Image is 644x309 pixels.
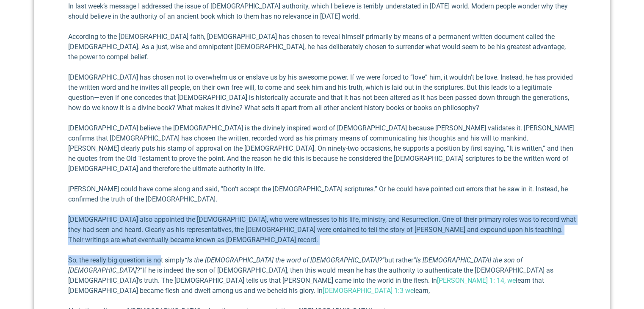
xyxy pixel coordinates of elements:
p: So, the really big question is not simply but rather If he is indeed the son of [DEMOGRAPHIC_DATA... [68,255,576,296]
a: [DEMOGRAPHIC_DATA] 1:3 we [323,287,414,295]
p: [DEMOGRAPHIC_DATA] believe the [DEMOGRAPHIC_DATA] is the divinely inspired word of [DEMOGRAPHIC_D... [68,123,576,174]
em: “Is the [DEMOGRAPHIC_DATA] the word of [DEMOGRAPHIC_DATA]?” [185,256,384,264]
em: “Is [DEMOGRAPHIC_DATA] the son of [DEMOGRAPHIC_DATA]?” [68,256,522,274]
p: [DEMOGRAPHIC_DATA] also appointed the [DEMOGRAPHIC_DATA], who were witnesses to his life, ministr... [68,215,576,245]
p: [DEMOGRAPHIC_DATA] has chosen not to overwhelm us or enslave us by his awesome power. If we were ... [68,72,576,113]
p: According to the [DEMOGRAPHIC_DATA] faith, [DEMOGRAPHIC_DATA] has chosen to reveal himself primar... [68,32,576,62]
a: [PERSON_NAME] 1: 14, we [437,276,516,284]
p: In last week’s message I addressed the issue of [DEMOGRAPHIC_DATA] authority, which I believe is ... [68,1,576,22]
p: [PERSON_NAME] could have come along and said, “Don’t accept the [DEMOGRAPHIC_DATA] scriptures.” O... [68,184,576,204]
